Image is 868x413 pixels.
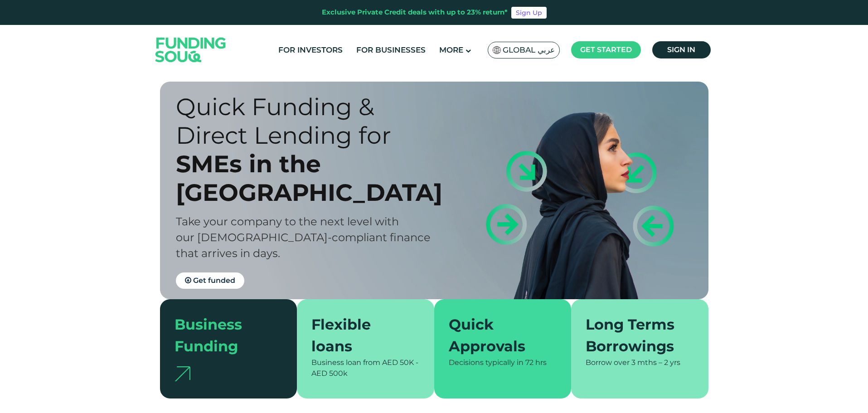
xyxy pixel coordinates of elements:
[652,41,711,58] a: Sign in
[631,358,680,367] span: 3 mths – 2 yrs
[503,45,555,55] span: Global عربي
[175,314,272,357] div: Business Funding
[176,150,450,207] div: SMEs in the [GEOGRAPHIC_DATA]
[311,358,380,367] span: Business loan from
[176,215,431,260] span: Take your company to the next level with our [DEMOGRAPHIC_DATA]-compliant finance that arrives in...
[586,358,630,367] span: Borrow over
[354,43,428,58] a: For Businesses
[580,45,632,54] span: Get started
[586,314,683,357] div: Long Terms Borrowings
[511,7,547,19] a: Sign Up
[667,45,695,54] span: Sign in
[276,43,345,58] a: For Investors
[525,358,547,367] span: 72 hrs
[193,276,235,285] span: Get funded
[439,45,463,54] span: More
[449,358,524,367] span: Decisions typically in
[146,27,235,73] img: Logo
[176,272,244,289] a: Get funded
[493,46,501,54] img: SA Flag
[322,7,508,18] div: Exclusive Private Credit deals with up to 23% return*
[311,314,409,357] div: Flexible loans
[449,314,546,357] div: Quick Approvals
[175,366,190,381] img: arrow
[176,92,450,150] div: Quick Funding & Direct Lending for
